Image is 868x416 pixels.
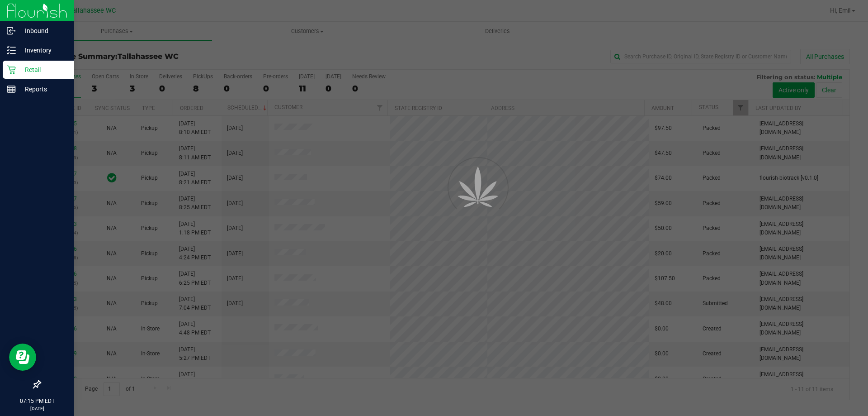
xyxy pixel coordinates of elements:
p: Retail [16,64,70,75]
iframe: Resource center [9,344,36,371]
p: Reports [16,84,70,95]
inline-svg: Inventory [7,46,16,55]
inline-svg: Retail [7,65,16,74]
inline-svg: Reports [7,85,16,94]
p: Inbound [16,25,70,36]
p: 07:15 PM EDT [4,397,70,405]
inline-svg: Inbound [7,26,16,35]
p: Inventory [16,45,70,56]
p: [DATE] [4,405,70,412]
